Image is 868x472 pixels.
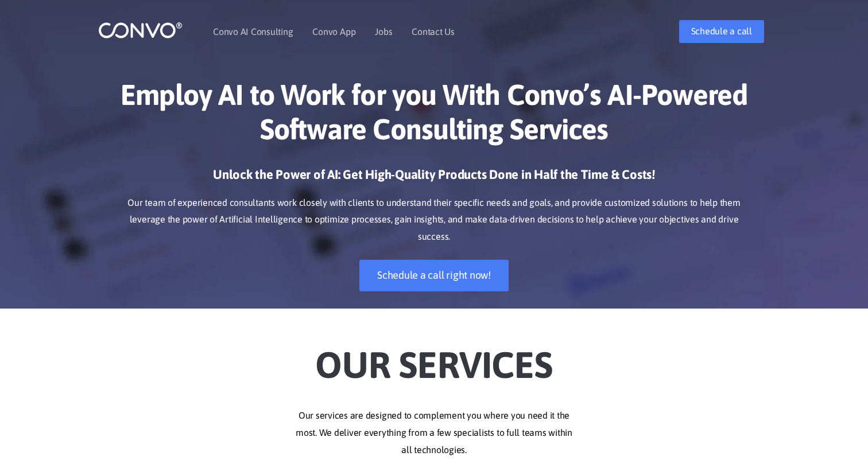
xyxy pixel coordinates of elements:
[412,27,455,36] a: Contact Us
[98,21,183,39] img: logo_1.png
[115,77,753,155] h1: Employ AI to Work for you With Convo’s AI-Powered Software Consulting Services
[115,407,753,459] p: Our services are designed to complement you where you need it the most. We deliver everything fro...
[115,166,753,192] h3: Unlock the Power of AI: Get High-Quality Products Done in Half the Time & Costs!
[375,27,392,36] a: Jobs
[312,27,355,36] a: Convo App
[115,194,753,246] p: Our team of experienced consultants work closely with clients to understand their specific needs ...
[115,326,753,390] h2: Our Services
[213,27,293,36] a: Convo AI Consulting
[359,260,509,291] a: Schedule a call right now!
[679,20,764,43] a: Schedule a call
